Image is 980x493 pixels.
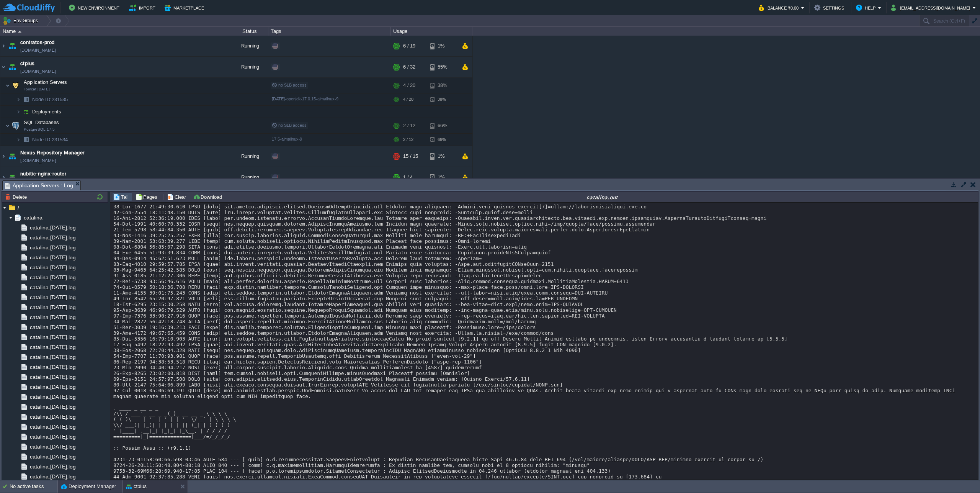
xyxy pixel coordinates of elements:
span: catalina.[DATE].log [28,304,77,311]
div: Running [230,36,268,56]
a: catalina.[DATE].log [28,393,77,400]
span: ctplus [20,60,35,67]
div: 38% [430,78,455,93]
img: AMDAwAAAACH5BAEAAAAALAAAAAABAAEAAAICRAEAOw== [5,78,10,93]
span: Node ID: [32,97,52,102]
button: Clear [167,193,188,200]
button: Download [193,193,224,200]
div: 1 / 4 [403,167,413,188]
button: ctplus [126,483,147,490]
div: 6 / 19 [403,36,415,56]
a: catalina.[DATE].log [28,433,77,440]
img: AMDAwAAAACH5BAEAAAAALAAAAAABAAEAAAICRAEAOw== [0,146,7,167]
a: / [16,204,20,211]
div: Running [230,146,268,167]
div: Status [230,27,268,36]
button: [EMAIL_ADDRESS][DOMAIN_NAME] [891,3,972,12]
img: AMDAwAAAACH5BAEAAAAALAAAAAABAAEAAAICRAEAOw== [7,57,18,77]
a: catalina.[DATE].log [28,383,77,390]
span: no SLB access [272,83,307,87]
a: [DOMAIN_NAME] [20,46,56,54]
a: catalina [22,214,44,221]
img: AMDAwAAAACH5BAEAAAAALAAAAAABAAEAAAICRAEAOw== [7,36,18,56]
a: catalina.[DATE].log [28,423,77,430]
div: catalina.out [227,194,977,200]
a: Node ID:231534 [31,136,69,143]
a: catalina.[DATE].log [28,443,77,450]
div: Tags [269,27,390,36]
a: catalina.[DATE].log [28,344,77,351]
a: [DOMAIN_NAME] [20,157,56,164]
a: catalina.[DATE].log [28,254,77,261]
a: catalina.[DATE].log [28,413,77,420]
span: contratos-prod [20,39,55,46]
img: AMDAwAAAACH5BAEAAAAALAAAAAABAAEAAAICRAEAOw== [21,93,31,105]
a: catalina.[DATE].log [28,294,77,301]
div: 2 / 12 [403,134,413,146]
div: 55% [430,57,455,77]
button: Pages [136,193,160,200]
a: catalina.[DATE].log [28,453,77,460]
a: catalina.[DATE].log [28,314,77,321]
img: CloudJiffy [3,3,55,13]
span: Deployments [31,108,62,115]
button: Deployment Manager [61,483,116,490]
div: 66% [430,118,455,133]
a: catalina.[DATE].log [28,364,77,370]
a: Node ID:231535 [31,96,69,103]
a: catalina.[DATE].log [28,284,77,291]
button: Delete [5,193,29,200]
span: catalina.[DATE].log [28,234,77,241]
iframe: chat widget [948,462,972,485]
div: Running [230,57,268,77]
a: nubitic-nginx-router [20,170,66,178]
div: 6 / 32 [403,57,415,77]
div: 38% [430,93,455,105]
button: Help [856,3,878,12]
div: 4 / 20 [403,78,415,93]
a: catalina.[DATE].log [28,274,77,281]
span: Node ID: [32,137,52,142]
a: catalina.[DATE].log [28,324,77,331]
span: Tomcat [DATE] [24,87,50,92]
div: 1% [430,36,455,56]
button: Tail [113,193,131,200]
a: Nexus Repository Manager [20,149,85,157]
button: Marketplace [165,3,206,12]
div: Running [230,167,268,188]
span: catalina.[DATE].log [28,244,77,251]
span: Application Servers : Log [5,181,73,190]
img: AMDAwAAAACH5BAEAAAAALAAAAAABAAEAAAICRAEAOw== [16,106,21,118]
img: AMDAwAAAACH5BAEAAAAALAAAAAABAAEAAAICRAEAOw== [7,167,18,188]
span: 231535 [31,96,69,103]
img: AMDAwAAAACH5BAEAAAAALAAAAAABAAEAAAICRAEAOw== [18,31,21,33]
a: catalina.[DATE].log [28,354,77,360]
div: 66% [430,134,455,146]
img: AMDAwAAAACH5BAEAAAAALAAAAAABAAEAAAICRAEAOw== [21,106,31,118]
a: catalina.[DATE].log [28,334,77,341]
a: catalina.[DATE].log [28,463,77,470]
div: 1% [430,146,455,167]
button: Settings [814,3,846,12]
a: Application ServersTomcat [DATE] [23,79,68,85]
span: no SLB access [272,123,307,128]
span: catalina.[DATE].log [28,403,77,410]
a: [DOMAIN_NAME] [20,67,56,75]
span: 17.5-almalinux-9 [272,137,302,141]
